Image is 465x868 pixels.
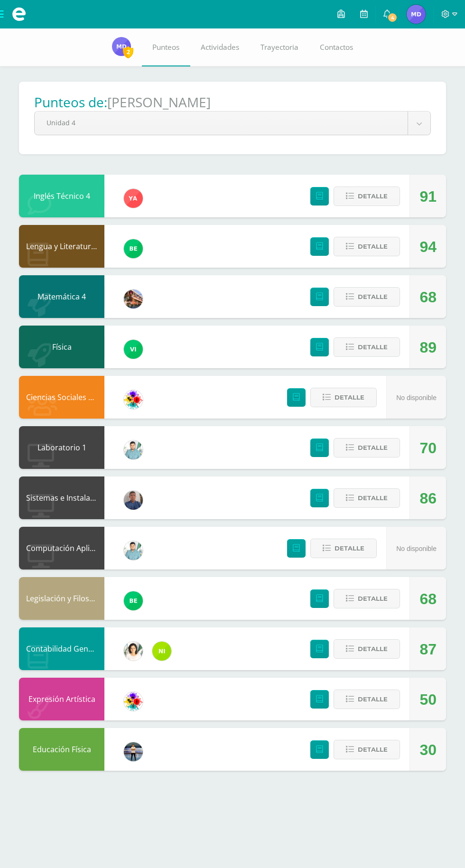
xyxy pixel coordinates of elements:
div: 68 [419,578,437,620]
img: d0a5be8572cbe4fc9d9d910beeabcdaa.png [124,390,143,409]
img: a241c2b06c5b4daf9dd7cbc5f490cd0f.png [124,340,143,359]
button: Detalle [334,438,400,457]
a: Punteos [142,28,190,66]
span: Detalle [335,540,364,557]
span: Trayectoria [260,42,298,52]
span: Detalle [358,238,388,255]
span: Actividades [201,42,239,52]
button: Detalle [310,388,377,407]
span: Detalle [358,590,388,607]
span: Unidad 4 [46,112,396,134]
a: Unidad 4 [35,112,430,135]
img: bde165c00b944de6c05dcae7d51e2fcc.png [124,742,143,761]
span: Detalle [358,338,388,356]
div: Legislación y Filosofía Empresarial [19,577,104,620]
span: Contactos [320,42,353,52]
img: bf66807720f313c6207fc724d78fb4d0.png [124,491,143,510]
img: b85866ae7f275142dc9a325ef37a630d.png [124,239,143,258]
button: Detalle [334,639,400,659]
div: Laboratorio 1 [19,426,104,469]
span: 4 [387,12,398,23]
img: ca60df5ae60ada09d1f93a1da4ab2e41.png [152,642,171,661]
div: Ciencias Sociales y Formación Ciudadana 4 [19,376,104,419]
button: Detalle [334,337,400,357]
button: Detalle [334,488,400,508]
span: Detalle [335,389,364,406]
div: Matemática 4 [19,275,104,318]
h1: Punteos de: [34,93,107,111]
button: Detalle [334,237,400,256]
img: 3bbeeb896b161c296f86561e735fa0fc.png [124,541,143,560]
img: 3bbeeb896b161c296f86561e735fa0fc.png [124,440,143,459]
img: 63a955e32fd5c33352eeade8b2ebbb62.png [407,5,426,24]
span: Detalle [358,691,388,708]
span: Detalle [358,439,388,457]
img: d0a5be8572cbe4fc9d9d910beeabcdaa.png [124,692,143,711]
span: Detalle [358,741,388,758]
div: 86 [419,477,437,520]
div: 50 [419,678,437,721]
div: Inglés Técnico 4 [19,175,104,217]
span: Punteos [152,42,179,52]
div: Lengua y Literatura 4 [19,225,104,268]
img: 63a955e32fd5c33352eeade8b2ebbb62.png [112,37,131,56]
span: Detalle [358,187,388,205]
div: Computación Aplicada [19,527,104,569]
img: 90ee13623fa7c5dbc2270dab131931b4.png [124,189,143,208]
img: b85866ae7f275142dc9a325ef37a630d.png [124,591,143,610]
span: No disponible [396,394,437,401]
a: Actividades [190,28,250,66]
div: 68 [419,276,437,318]
img: 7a8e161cab7694f51b452fdf17c6d5da.png [124,642,143,661]
button: Detalle [334,589,400,608]
button: Detalle [334,187,400,206]
div: 91 [419,175,437,218]
a: Contactos [309,28,364,66]
div: Sistemas e Instalación de Software [19,476,104,519]
div: 94 [419,225,437,268]
button: Detalle [334,690,400,709]
button: Detalle [334,740,400,759]
a: Trayectoria [250,28,309,66]
span: No disponible [396,545,437,552]
span: 2 [123,46,133,58]
button: Detalle [334,287,400,307]
div: 70 [419,427,437,469]
div: Expresión Artística [19,678,104,720]
span: Detalle [358,489,388,507]
div: 87 [419,628,437,671]
div: Contabilidad General [19,627,104,670]
img: 0a4f8d2552c82aaa76f7aefb013bc2ce.png [124,289,143,308]
div: 89 [419,326,437,369]
h1: [PERSON_NAME] [107,93,211,111]
div: Física [19,326,104,368]
div: Educación Física [19,728,104,771]
span: Detalle [358,640,388,658]
div: 30 [419,728,437,771]
span: Detalle [358,288,388,306]
button: Detalle [310,539,377,558]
